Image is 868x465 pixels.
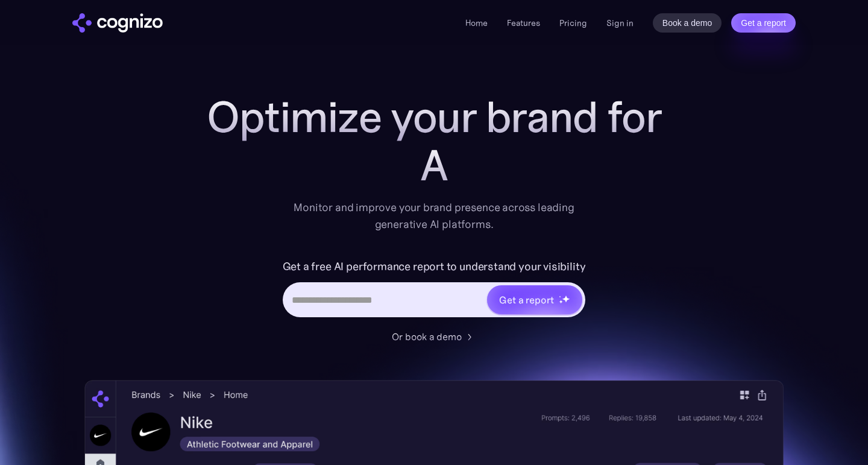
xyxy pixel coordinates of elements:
[559,296,561,297] img: star
[283,257,586,276] label: Get a free AI performance report to understand your visibility
[559,300,563,304] img: star
[286,199,582,233] div: Monitor and improve your brand presence across leading generative AI platforms.
[283,257,586,323] form: Hero URL Input Form
[562,295,570,303] img: star
[392,329,476,344] a: Or book a demo
[193,141,675,189] div: A
[72,13,163,33] img: cognizo logo
[392,329,462,344] div: Or book a demo
[465,17,488,28] a: Home
[72,13,163,33] a: home
[486,284,583,315] a: Get a reportstarstarstar
[193,93,675,141] h1: Optimize your brand for
[507,17,540,28] a: Features
[606,16,634,30] a: Sign in
[653,13,722,33] a: Book a demo
[731,13,796,33] a: Get a report
[499,293,553,307] div: Get a report
[559,17,587,28] a: Pricing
